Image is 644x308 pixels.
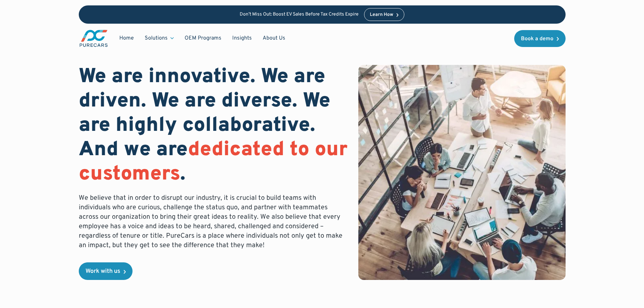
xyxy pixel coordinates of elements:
a: Book a demo [514,30,566,47]
a: Work with us [79,262,133,280]
h1: We are innovative. We are driven. We are diverse. We are highly collaborative. And we are . [79,65,348,187]
div: Solutions [145,34,168,42]
p: We believe that in order to disrupt our industry, it is crucial to build teams with individuals w... [79,193,348,250]
a: main [79,29,109,48]
div: Book a demo [521,36,553,42]
a: Learn How [364,8,404,21]
a: About Us [257,32,291,45]
span: dedicated to our customers [79,137,348,187]
img: bird eye view of a team working together [358,65,565,280]
div: Learn How [370,13,393,17]
a: Insights [227,32,257,45]
p: Don’t Miss Out: Boost EV Sales Before Tax Credits Expire [240,12,359,18]
a: OEM Programs [179,32,227,45]
div: Work with us [86,268,120,275]
img: purecars logo [79,29,109,48]
a: Home [114,32,139,45]
div: Solutions [139,32,179,45]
